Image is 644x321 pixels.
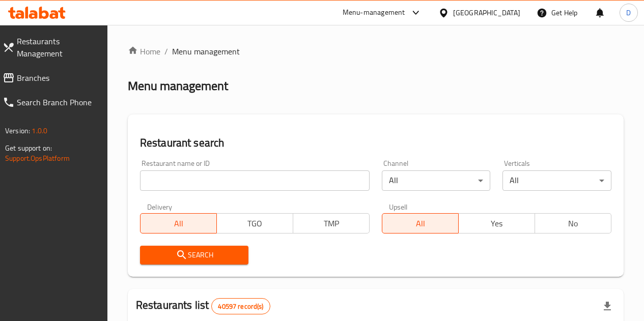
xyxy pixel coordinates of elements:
[382,170,491,191] div: All
[147,203,173,210] label: Delivery
[148,249,241,261] span: Search
[140,135,611,151] h2: Restaurant search
[5,152,70,165] a: Support.OpsPlatform
[128,45,160,57] a: Home
[164,45,168,57] li: /
[458,213,535,234] button: Yes
[32,124,47,137] span: 1.0.0
[216,213,293,234] button: TGO
[172,45,240,57] span: Menu management
[539,216,607,231] span: No
[128,78,228,94] h2: Menu management
[17,72,99,84] span: Branches
[389,203,408,210] label: Upsell
[595,294,620,318] div: Export file
[128,45,624,57] nav: breadcrumb
[5,141,52,155] span: Get support on:
[343,7,405,19] div: Menu-management
[140,246,249,265] button: Search
[17,35,99,60] span: Restaurants Management
[293,213,370,234] button: TMP
[386,216,455,231] span: All
[140,213,217,234] button: All
[5,124,30,137] span: Version:
[463,216,531,231] span: Yes
[626,7,631,18] span: D
[140,170,370,191] input: Search for restaurant name or ID..
[145,216,213,231] span: All
[535,213,611,234] button: No
[221,216,289,231] span: TGO
[453,7,520,18] div: [GEOGRAPHIC_DATA]
[212,302,269,311] span: 40597 record(s)
[297,216,366,231] span: TMP
[17,96,99,108] span: Search Branch Phone
[502,170,611,191] div: All
[211,298,270,314] div: Total records count
[382,213,459,234] button: All
[136,298,270,314] h2: Restaurants list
